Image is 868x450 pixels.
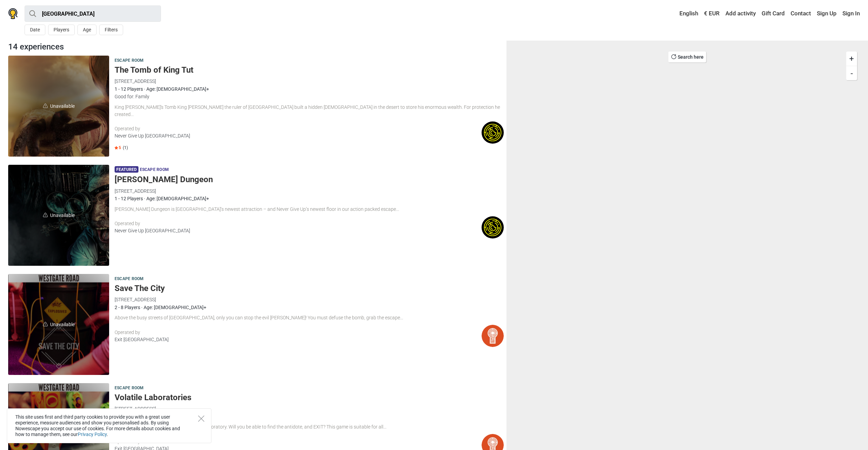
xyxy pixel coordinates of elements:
[115,275,144,283] span: Escape room
[140,166,169,174] span: Escape room
[43,103,48,108] img: unavailable
[8,165,109,266] span: Unavailable
[43,322,48,326] img: unavailable
[8,8,18,19] img: Nowescape logo
[115,329,482,336] div: Operated by
[115,220,482,227] div: Operated by
[8,56,109,157] a: unavailableUnavailable The Tomb of King Tut
[7,408,211,443] div: This site uses first and third party cookies to provide you with a great user experience, measure...
[115,187,504,195] div: [STREET_ADDRESS]
[115,85,504,93] div: 1 - 12 Players · Age: [DEMOGRAPHIC_DATA]+
[25,5,161,22] input: try “London”
[846,52,857,66] button: +
[115,304,504,311] div: 2 - 8 Players · Age: [DEMOGRAPHIC_DATA]+
[702,8,721,20] a: € EUR
[675,11,679,16] img: English
[48,25,75,35] button: Players
[8,165,109,266] a: unavailableUnavailable Dr Fitzakerley's Dungeon
[115,393,504,403] h5: Volatile Laboratories
[115,93,504,100] div: Good for: Family
[724,8,757,20] a: Add activity
[43,213,48,217] img: unavailable
[25,25,45,35] button: Date
[115,175,504,185] h5: [PERSON_NAME] Dungeon
[115,423,504,431] div: You’re trapped and infected in a top secret laboratory. Will you be able to find the antidote, an...
[78,432,107,437] a: Privacy Policy
[115,405,504,412] div: [STREET_ADDRESS]
[482,216,504,238] img: Never Give Up Newcastle
[115,166,138,173] span: Featured
[673,8,700,20] a: English
[115,195,504,202] div: 1 - 12 Players · Age: [DEMOGRAPHIC_DATA]+
[123,145,128,150] span: (1)
[115,104,504,118] div: King [PERSON_NAME]'s Tomb King [PERSON_NAME] the ruler of [GEOGRAPHIC_DATA] built a hidden [DEMOG...
[8,274,109,375] a: unavailableUnavailable Save The City
[115,227,482,234] div: Never Give Up [GEOGRAPHIC_DATA]
[5,41,506,53] div: 14 experiences
[668,52,706,62] button: Search here
[115,336,482,343] div: Exit [GEOGRAPHIC_DATA]
[115,438,482,445] div: Operated by
[115,125,482,132] div: Operated by
[115,65,504,75] h5: The Tomb of King Tut
[789,8,813,20] a: Contact
[115,145,121,150] span: 5
[115,314,504,321] div: Above the busy streets of [GEOGRAPHIC_DATA], only you can stop the evil [PERSON_NAME]! You must d...
[841,8,860,20] a: Sign In
[8,56,109,157] span: Unavailable
[77,25,97,35] button: Age
[760,8,786,20] a: Gift Card
[99,25,123,35] button: Filters
[198,416,204,422] button: Close
[115,146,118,149] img: Star
[815,8,838,20] a: Sign Up
[115,284,504,293] h5: Save The City
[8,274,109,375] span: Unavailable
[115,296,504,303] div: [STREET_ADDRESS]
[115,206,504,213] div: [PERSON_NAME] Dungeon is [GEOGRAPHIC_DATA]’s newest attraction – and Never Give Up’s newest floor...
[846,66,857,80] button: -
[115,413,504,420] div: 2 - 6 Players · Age: [DEMOGRAPHIC_DATA]+
[115,384,144,392] span: Escape room
[482,121,504,144] img: Never Give Up Newcastle
[482,325,504,347] img: Exit Newcastle
[115,77,504,85] div: [STREET_ADDRESS]
[115,132,482,140] div: Never Give Up [GEOGRAPHIC_DATA]
[115,57,144,64] span: Escape room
